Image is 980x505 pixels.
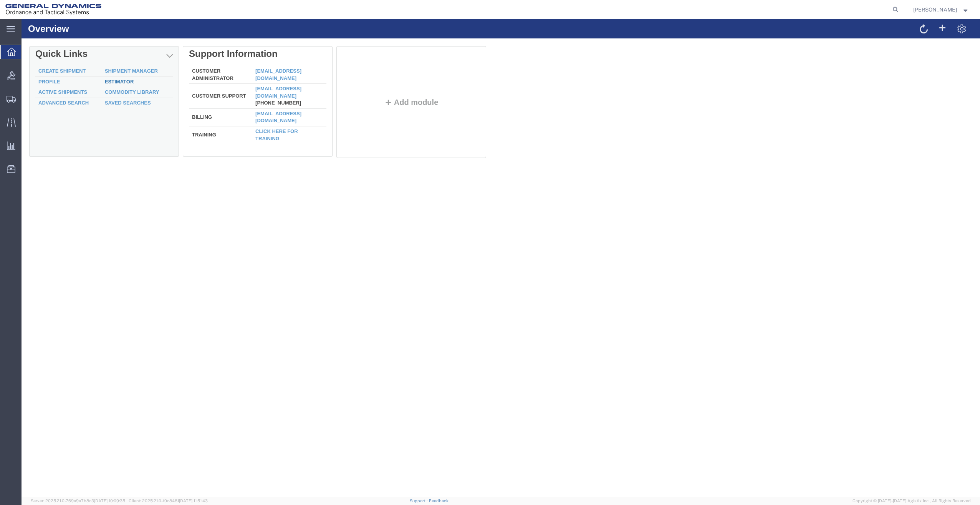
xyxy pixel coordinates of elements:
[410,498,429,503] a: Support
[234,49,280,62] a: [EMAIL_ADDRESS][DOMAIN_NAME]
[22,19,980,497] iframe: FS Legacy Container
[167,29,305,40] div: Support Information
[179,498,208,503] span: [DATE] 11:51:43
[167,47,231,65] td: Customer Administrator
[83,70,138,76] a: Commodity Library
[361,79,419,87] button: Add module
[17,60,38,65] a: Profile
[167,89,231,107] td: Billing
[853,498,971,504] span: Copyright © [DATE]-[DATE] Agistix Inc., All Rights Reserved
[31,498,125,503] span: Server: 2025.21.0-769a9a7b8c3
[234,66,280,80] a: [EMAIL_ADDRESS][DOMAIN_NAME]
[17,81,67,86] a: Advanced Search
[234,91,280,105] a: [EMAIL_ADDRESS][DOMAIN_NAME]
[234,109,276,122] a: Click here for training
[167,107,231,123] td: Training
[231,65,305,90] td: [PHONE_NUMBER]
[129,498,208,503] span: Client: 2025.21.0-f0c8481
[913,5,957,14] span: Justin Bowdich
[83,60,112,65] a: Estimator
[429,498,449,503] a: Feedback
[167,65,231,90] td: Customer Support
[913,5,970,14] button: [PERSON_NAME]
[5,4,101,15] img: logo
[17,70,66,76] a: Active Shipments
[83,81,129,86] a: Saved Searches
[83,49,136,55] a: Shipment Manager
[94,498,125,503] span: [DATE] 10:09:35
